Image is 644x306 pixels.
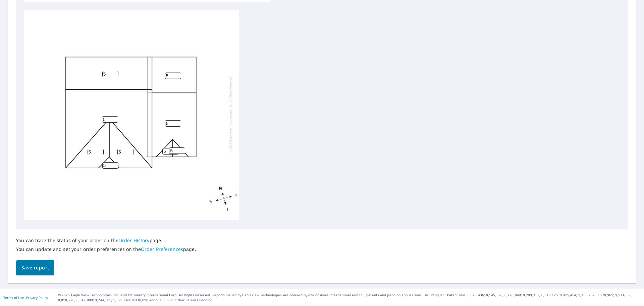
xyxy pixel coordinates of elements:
[118,237,150,244] a: Order History
[3,295,24,300] a: Terms of Use
[16,260,54,275] button: Save report
[58,293,641,303] p: © 2025 Eagle View Technologies, Inc. and Pictometry International Corp. All Rights Reserved. Repo...
[16,237,196,244] p: You can track the status of your order on the page.
[21,264,49,272] span: Save report
[3,296,48,300] p: |
[16,246,196,252] p: You can update and set your order preferences on the page.
[141,246,183,252] a: Order Preferences
[26,295,48,300] a: Privacy Policy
